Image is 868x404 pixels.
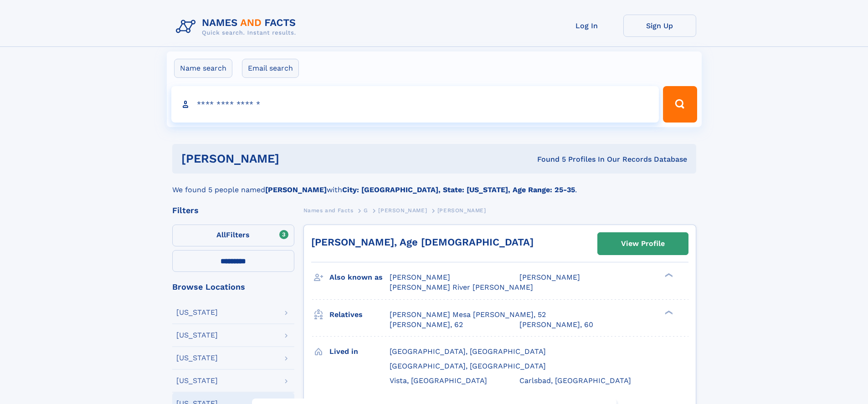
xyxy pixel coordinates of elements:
label: Email search [242,59,299,78]
label: Filters [172,225,294,246]
div: Filters [172,206,294,215]
button: Search Button [663,86,697,123]
input: search input [171,86,659,123]
a: [PERSON_NAME], 60 [519,320,593,330]
div: [US_STATE] [176,354,218,362]
a: Log In [550,15,623,37]
span: [PERSON_NAME] [519,273,580,281]
span: [GEOGRAPHIC_DATA], [GEOGRAPHIC_DATA] [390,362,546,370]
a: Sign Up [623,15,696,37]
span: [PERSON_NAME] [390,273,450,281]
span: [PERSON_NAME] [437,207,486,214]
a: G [364,205,368,216]
h1: [PERSON_NAME] [181,153,408,164]
div: ❯ [663,309,673,315]
div: [US_STATE] [176,332,218,339]
h3: Lived in [329,344,390,359]
div: [US_STATE] [176,377,218,384]
a: View Profile [598,233,688,255]
a: Names and Facts [303,205,354,216]
span: All [216,230,226,239]
span: [PERSON_NAME] [378,207,427,214]
div: [US_STATE] [176,309,218,316]
a: [PERSON_NAME], 62 [390,320,463,330]
label: Name search [174,59,232,78]
div: Found 5 Profiles In Our Records Database [408,154,687,164]
h3: Also known as [329,270,390,285]
b: City: [GEOGRAPHIC_DATA], State: [US_STATE], Age Range: 25-35 [342,185,575,194]
div: ❯ [663,272,673,278]
a: [PERSON_NAME] Mesa [PERSON_NAME], 52 [390,310,546,320]
a: [PERSON_NAME], Age [DEMOGRAPHIC_DATA] [311,236,534,248]
div: View Profile [621,233,665,254]
h3: Relatives [329,307,390,322]
span: G [364,207,368,214]
img: Logo Names and Facts [172,15,303,39]
b: [PERSON_NAME] [265,185,327,194]
a: [PERSON_NAME] [378,205,427,216]
span: [GEOGRAPHIC_DATA], [GEOGRAPHIC_DATA] [390,347,546,356]
span: Vista, [GEOGRAPHIC_DATA] [390,376,487,385]
div: We found 5 people named with . [172,174,696,195]
div: Browse Locations [172,283,294,291]
span: [PERSON_NAME] River [PERSON_NAME] [390,283,533,291]
span: Carlsbad, [GEOGRAPHIC_DATA] [519,376,631,385]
